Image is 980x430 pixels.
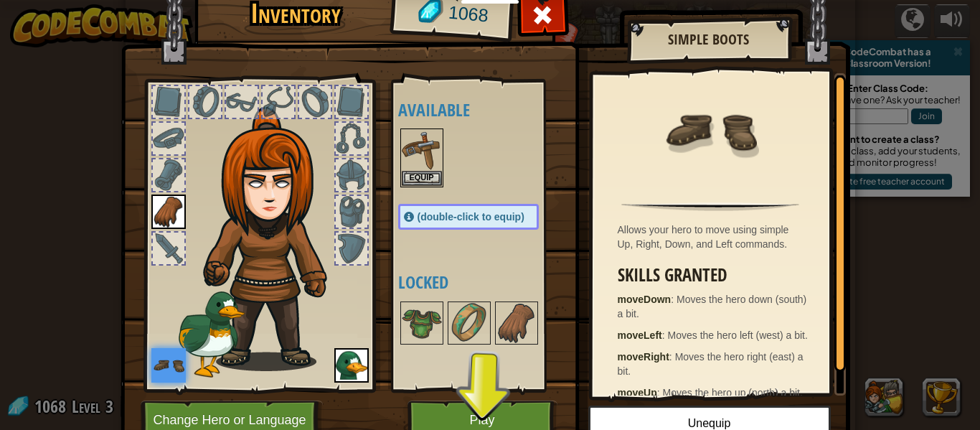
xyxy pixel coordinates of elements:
[663,387,803,398] span: Moves the hero up (north) a bit.
[669,351,675,363] span: :
[618,329,662,341] strong: moveLeft
[418,211,524,223] span: (double-click to equip)
[664,84,757,177] img: portrait.png
[618,294,672,305] strong: moveDown
[449,303,489,343] img: portrait.png
[621,202,798,211] img: hr.png
[618,294,807,319] span: Moves the hero down (south) a bit.
[198,107,352,371] img: hair_f2.png
[402,171,442,186] button: Equip
[176,256,282,378] img: duck_paper_doll.png
[402,303,442,343] img: portrait.png
[618,351,804,377] span: Moves the hero right (east) a bit.
[334,348,369,383] img: portrait.png
[671,294,677,305] span: :
[618,351,669,363] strong: moveRight
[618,266,811,285] h3: Skills Granted
[398,273,567,291] h4: Locked
[641,32,776,47] h2: Simple Boots
[662,329,668,341] span: :
[668,329,808,341] span: Moves the hero left (west) a bit.
[657,387,663,398] span: :
[618,387,657,398] strong: moveUp
[151,348,186,383] img: portrait.png
[402,130,442,170] img: portrait.png
[496,303,537,343] img: portrait.png
[398,101,567,119] h4: Available
[618,223,811,251] div: Allows your hero to move using simple Up, Right, Down, and Left commands.
[151,195,186,229] img: portrait.png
